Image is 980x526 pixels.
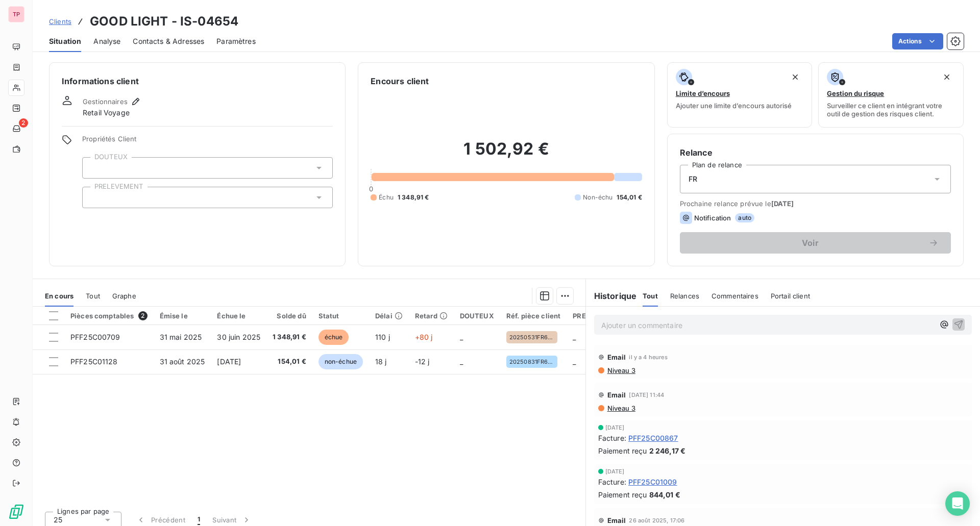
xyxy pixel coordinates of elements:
[8,504,24,520] img: Logo LeanPay
[598,477,626,487] span: Facture :
[598,489,647,500] span: Paiement reçu
[82,135,333,149] span: Propriétés Client
[371,75,429,87] h6: Encours client
[398,193,429,202] span: 1 348,91 €
[649,489,680,500] span: 844,01 €
[583,193,612,202] span: Non-échu
[460,333,463,341] span: _
[694,214,731,222] span: Notification
[605,424,625,431] span: [DATE]
[83,108,130,118] span: Retail Voyage
[415,357,430,366] span: -12 j
[90,12,238,31] h3: GOOD LIGHT - IS-04654
[217,312,260,320] div: Échue le
[86,292,100,300] span: Tout
[415,312,448,320] div: Retard
[49,17,71,26] span: Clients
[606,366,635,374] span: Niveau 3
[629,517,684,523] span: 26 août 2025, 17:06
[712,292,758,300] span: Commentaires
[375,312,403,320] div: Délai
[49,16,71,27] a: Clients
[112,292,136,300] span: Graphe
[91,193,99,202] input: Ajouter une valeur
[771,292,810,300] span: Portail client
[506,312,561,320] div: Réf. pièce client
[667,62,813,128] button: Limite d’encoursAjouter une limite d’encours autorisé
[273,357,306,367] span: 154,01 €
[93,36,120,46] span: Analyse
[680,146,951,159] h6: Relance
[70,333,120,341] span: PFF25C00709
[617,193,642,202] span: 154,01 €
[216,36,256,46] span: Paramètres
[643,292,658,300] span: Tout
[70,357,118,366] span: PFF25C01128
[375,357,387,366] span: 18 j
[606,404,635,412] span: Niveau 3
[628,477,677,487] span: PFF25C01009
[607,353,626,361] span: Email
[629,392,664,398] span: [DATE] 11:44
[573,312,623,320] div: PRELEVEMENT
[217,357,241,366] span: [DATE]
[45,292,73,300] span: En cours
[676,102,792,110] span: Ajouter une limite d’encours autorisé
[379,193,394,202] span: Échu
[217,333,260,341] span: 30 juin 2025
[19,118,28,128] span: 2
[70,311,148,320] div: Pièces comptables
[371,139,642,169] h2: 1 502,92 €
[91,163,99,172] input: Ajouter une valeur
[160,357,205,366] span: 31 août 2025
[670,292,699,300] span: Relances
[415,333,433,341] span: +80 j
[605,468,625,474] span: [DATE]
[827,89,884,97] span: Gestion du risque
[62,75,333,87] h6: Informations client
[945,491,970,516] div: Open Intercom Messenger
[160,333,202,341] span: 31 mai 2025
[607,391,626,399] span: Email
[573,357,576,366] span: _
[827,102,955,118] span: Surveiller ce client en intégrant votre outil de gestion des risques client.
[598,433,626,443] span: Facture :
[273,332,306,342] span: 1 348,91 €
[133,36,204,46] span: Contacts & Adresses
[680,199,951,208] span: Prochaine relance prévue le
[676,89,730,97] span: Limite d’encours
[8,6,24,22] div: TP
[892,33,943,49] button: Actions
[586,290,637,302] h6: Historique
[318,354,363,369] span: non-échue
[138,311,148,320] span: 2
[83,97,128,106] span: Gestionnaires
[573,333,576,341] span: _
[598,445,647,456] span: Paiement reçu
[509,334,554,340] span: 20250531FR65886
[369,185,373,193] span: 0
[318,312,363,320] div: Statut
[680,232,951,254] button: Voir
[198,515,200,525] span: 1
[460,357,463,366] span: _
[689,174,697,184] span: FR
[54,515,62,525] span: 25
[375,333,390,341] span: 110 j
[318,330,349,345] span: échue
[49,36,81,46] span: Situation
[818,62,964,128] button: Gestion du risqueSurveiller ce client en intégrant votre outil de gestion des risques client.
[771,199,794,208] span: [DATE]
[629,354,667,360] span: il y a 4 heures
[628,433,678,443] span: PFF25C00867
[509,359,554,365] span: 20250831FR66189
[160,312,205,320] div: Émise le
[460,312,494,320] div: DOUTEUX
[273,312,306,320] div: Solde dû
[735,213,754,222] span: auto
[607,516,626,524] span: Email
[692,239,928,247] span: Voir
[649,445,686,456] span: 2 246,17 €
